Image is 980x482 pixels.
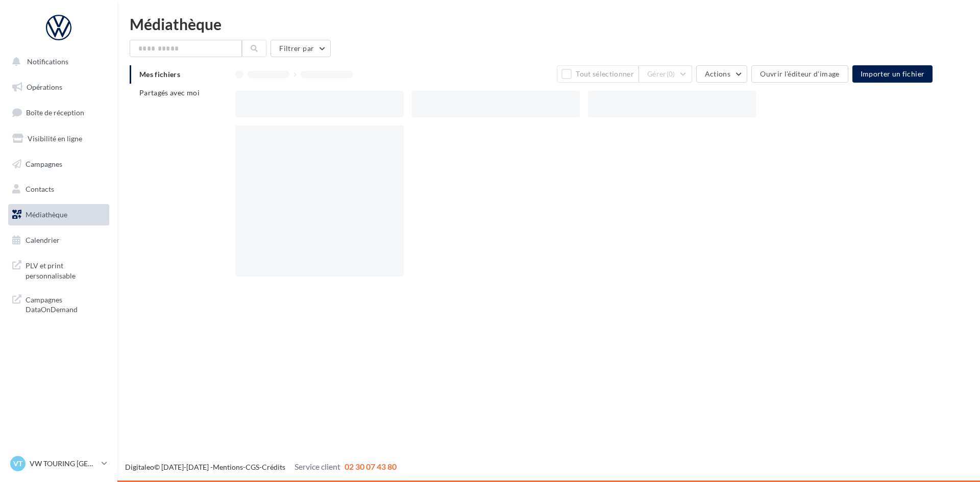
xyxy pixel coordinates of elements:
[27,83,62,91] span: Opérations
[125,463,397,471] span: © [DATE]-[DATE] - - -
[13,459,22,469] span: VT
[6,102,111,123] a: Boîte de réception
[6,128,111,149] a: Visibilité en ligne
[6,255,111,285] a: PLV et print personnalisable
[639,65,692,83] button: Gérer(0)
[751,65,848,83] button: Ouvrir l'éditeur d'image
[6,230,111,251] a: Calendrier
[26,108,84,117] span: Boîte de réception
[6,154,111,175] a: Campagnes
[139,88,200,97] span: Partagés avec moi
[6,51,107,72] button: Notifications
[213,463,243,471] a: Mentions
[246,463,259,471] a: CGS
[27,57,68,66] span: Notifications
[262,463,285,471] a: Crédits
[26,293,105,315] span: Campagnes DataOnDemand
[861,69,925,78] span: Importer un fichier
[345,462,397,471] span: 02 30 07 43 80
[28,134,82,143] span: Visibilité en ligne
[6,289,111,319] a: Campagnes DataOnDemand
[139,70,180,79] span: Mes fichiers
[26,210,67,219] span: Médiathèque
[6,77,111,98] a: Opérations
[26,236,60,244] span: Calendrier
[130,16,968,32] div: Médiathèque
[557,65,639,83] button: Tout sélectionner
[26,259,105,281] span: PLV et print personnalisable
[667,70,675,78] span: (0)
[125,463,154,471] a: Digitaleo
[26,159,62,168] span: Campagnes
[705,69,730,78] span: Actions
[26,185,54,193] span: Contacts
[6,204,111,225] a: Médiathèque
[30,459,97,469] p: VW TOURING [GEOGRAPHIC_DATA]
[295,462,340,471] span: Service client
[6,179,111,200] a: Contacts
[271,40,331,57] button: Filtrer par
[696,65,747,83] button: Actions
[8,454,109,473] a: VT VW TOURING [GEOGRAPHIC_DATA]
[852,65,933,83] button: Importer un fichier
